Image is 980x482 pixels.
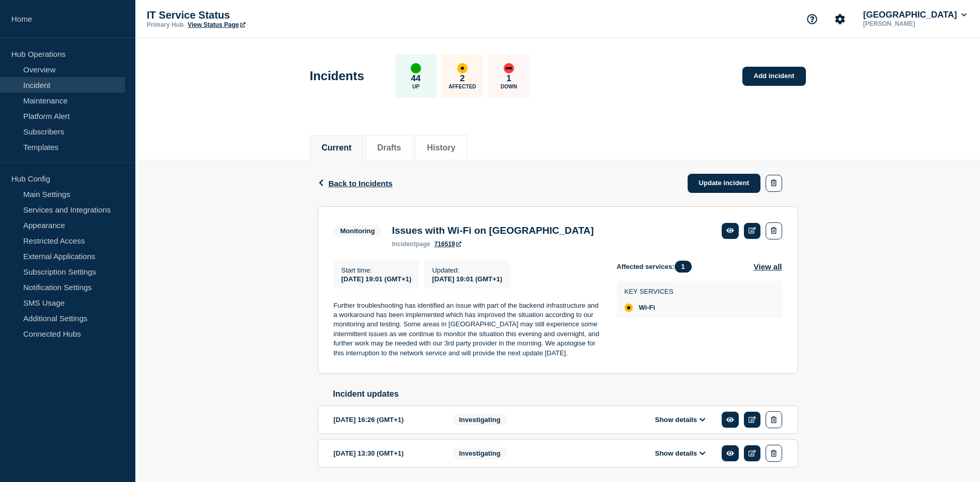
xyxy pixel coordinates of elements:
p: IT Service Status [147,9,353,21]
p: Start time : [341,266,412,274]
span: Investigating [453,447,507,459]
button: View all [754,261,782,273]
div: affected [457,63,468,73]
span: 1 [675,261,692,273]
p: [PERSON_NAME] [861,20,969,27]
p: 2 [460,73,464,84]
button: [GEOGRAPHIC_DATA] [861,10,969,20]
div: up [411,63,421,73]
button: Drafts [377,143,401,153]
p: Updated : [432,266,502,274]
span: Wi-Fi [639,304,656,312]
p: Affected [448,84,476,89]
p: 1 [506,73,511,84]
span: Monitoring [334,225,382,237]
button: Back to Incidents [318,179,393,188]
div: [DATE] 19:01 (GMT+1) [432,274,502,283]
span: Affected services: [617,261,697,273]
div: down [504,63,514,73]
button: History [427,143,456,153]
p: Further troubleshooting has identified an issue with part of the backend infrastructure and a wor... [334,301,600,358]
span: Investigating [453,414,507,426]
h2: Incident updates [333,389,798,399]
p: Primary Hub [147,21,183,28]
a: Update incident [688,174,761,193]
p: 44 [411,73,421,84]
a: 716519 [434,240,461,248]
div: [DATE] 13:30 (GMT+1) [334,445,437,462]
div: affected [625,304,633,312]
span: incident [392,240,416,248]
div: [DATE] 16:26 (GMT+1) [334,411,437,428]
p: Up [412,84,419,89]
button: Current [322,143,352,153]
a: View Status Page [188,21,245,28]
button: Account settings [829,8,851,30]
button: Support [801,8,823,30]
p: page [392,240,430,248]
h1: Incidents [310,69,364,83]
button: Show details [652,415,709,424]
span: [DATE] 19:01 (GMT+1) [341,275,412,283]
h3: Issues with Wi-Fi on [GEOGRAPHIC_DATA] [392,225,594,236]
button: Show details [652,449,709,458]
p: KEY SERVICES [625,288,674,295]
a: Add incident [742,67,806,86]
span: Back to Incidents [329,179,393,188]
p: Down [501,84,517,89]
